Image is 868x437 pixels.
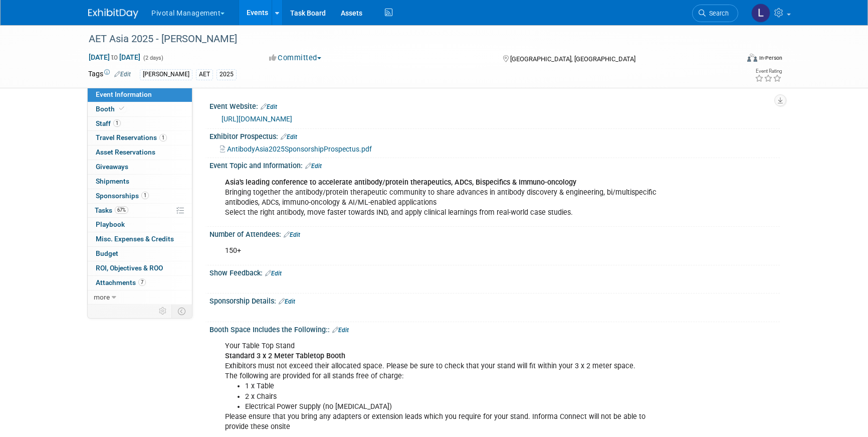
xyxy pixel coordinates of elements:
a: Shipments [88,175,192,189]
span: Shipments [96,177,129,185]
a: Playbook [88,218,192,232]
div: [PERSON_NAME] [140,69,192,80]
td: Toggle Event Tabs [172,305,192,318]
a: Asset Reservations [88,145,192,160]
span: 1 [159,134,167,141]
a: [URL][DOMAIN_NAME] [222,115,292,123]
span: [GEOGRAPHIC_DATA], [GEOGRAPHIC_DATA] [510,55,635,63]
span: AntibodyAsia2025SponsorshipProspectus.pdf [227,145,372,153]
a: AntibodyAsia2025SponsorshipProspectus.pdf [220,145,372,153]
a: Sponsorships1 [88,189,192,203]
a: Edit [114,71,131,78]
a: Tasks67% [88,204,192,218]
span: Playbook [96,220,125,228]
i: Booth reservation complete [119,106,124,111]
span: to [110,53,119,61]
span: (2 days) [142,55,163,61]
span: Giveaways [96,163,128,171]
div: 150+ [218,241,670,261]
a: Misc. Expenses & Credits [88,232,192,246]
span: more [94,293,110,301]
span: 67% [115,206,128,214]
a: Staff1 [88,117,192,131]
div: AET Asia 2025 - [PERSON_NAME] [85,30,723,48]
img: Format-Inperson.png [747,54,757,62]
span: Booth [96,105,126,113]
a: Budget [88,247,192,261]
span: 7 [138,278,146,286]
span: 1 [113,119,121,127]
a: Edit [332,327,349,334]
li: 2 x Chairs [245,392,664,402]
div: Event Website: [209,99,780,112]
div: Bringing together the antibody/protein therapeutic community to share advances in antibody discov... [218,173,670,223]
span: [DATE] [DATE] [88,53,141,62]
a: Travel Reservations1 [88,131,192,145]
a: Attachments7 [88,276,192,290]
div: Number of Attendees: [209,227,780,240]
div: 2025 [216,69,237,80]
div: Event Rating [755,69,782,74]
div: Sponsorship Details: [209,294,780,307]
a: Edit [279,298,295,305]
a: Edit [261,103,277,110]
span: Search [706,10,729,17]
img: Leslie Pelton [751,4,770,23]
div: Exhibitor Prospectus: [209,129,780,142]
a: Search [692,5,738,22]
span: Staff [96,119,121,127]
span: Tasks [95,206,128,214]
div: In-Person [759,54,782,62]
span: Sponsorships [96,192,149,200]
span: ROI, Objectives & ROO [96,264,163,272]
span: 1 [141,192,149,199]
td: Tags [88,69,131,80]
span: Event Information [96,90,152,98]
li: 1 x Table [245,381,664,391]
a: Edit [284,231,300,238]
b: Standard 3 x 2 Meter Tabletop Booth [225,352,345,360]
a: ROI, Objectives & ROO [88,261,192,275]
img: ExhibitDay [88,9,138,19]
a: Giveaways [88,160,192,174]
a: Event Information [88,88,192,102]
div: AET [196,69,213,80]
a: more [88,290,192,305]
div: Show Feedback: [209,265,780,278]
li: Electrical Power Supply (no [MEDICAL_DATA]) [245,402,664,412]
span: Travel Reservations [96,133,167,141]
a: Edit [281,133,297,140]
span: Misc. Expenses & Credits [96,235,174,243]
div: Event Format [679,52,782,67]
b: Asia's leading conference to accelerate antibody/protein therapeutics, ADCs, Bispecifics & Immuno... [225,178,576,187]
a: Edit [305,163,322,170]
a: Booth [88,102,192,116]
button: Committed [266,53,325,63]
a: Edit [265,270,282,277]
span: Budget [96,249,118,257]
div: Event Topic and Information: [209,158,780,171]
span: Asset Reservations [96,148,155,156]
span: Attachments [96,278,146,286]
td: Personalize Event Tab Strip [154,305,172,318]
div: Booth Space Includes the Following:: [209,322,780,335]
